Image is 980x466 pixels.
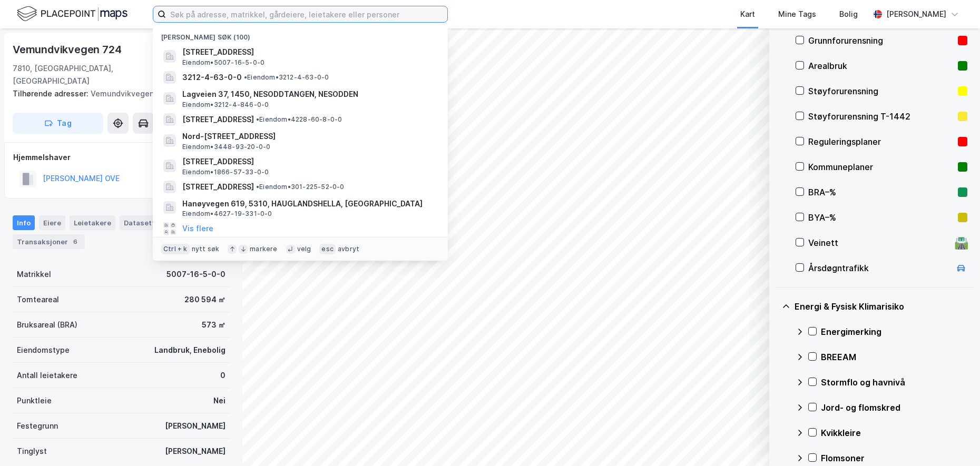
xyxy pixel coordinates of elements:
[808,186,954,199] div: BRA–%
[13,87,221,100] div: Vemundvikvegen 732
[182,58,264,67] span: Eiendom • 5007-16-5-0-0
[13,41,123,58] div: Vemundvikvegen 724
[297,245,311,253] div: velg
[120,215,159,230] div: Datasett
[13,62,183,87] div: 7810, [GEOGRAPHIC_DATA], [GEOGRAPHIC_DATA]
[39,215,65,230] div: Eiere
[182,130,435,143] span: Nord-[STREET_ADDRESS]
[808,34,954,47] div: Grunnforurensning
[808,262,950,274] div: Årsdøgntrafikk
[182,210,272,218] span: Eiendom • 4627-19-331-0-0
[165,420,226,432] div: [PERSON_NAME]
[17,268,51,281] div: Matrikkel
[182,71,242,84] span: 3212-4-63-0-0
[182,181,254,193] span: [STREET_ADDRESS]
[17,344,70,356] div: Eiendomstype
[165,445,226,458] div: [PERSON_NAME]
[213,394,226,407] div: Nei
[17,420,58,432] div: Festegrunn
[17,394,52,407] div: Punktleie
[821,325,967,338] div: Energimerking
[154,344,226,356] div: Landbruk, Enebolig
[182,113,254,126] span: [STREET_ADDRESS]
[808,236,950,249] div: Veinett
[808,85,954,97] div: Støyforurensning
[256,183,259,191] span: •
[13,113,103,134] button: Tag
[839,8,858,21] div: Bolig
[17,293,59,306] div: Tomteareal
[17,5,128,23] img: logo.f888ab2527a4732fd821a326f86c7f29.svg
[821,376,967,389] div: Stormflo og havnivå
[808,211,954,224] div: BYA–%
[338,245,359,253] div: avbryt
[821,401,967,414] div: Jord- og flomskred
[13,151,229,164] div: Hjemmelshaver
[244,73,247,81] span: •
[182,222,213,235] button: Vis flere
[778,8,816,21] div: Mine Tags
[184,293,226,306] div: 280 594 ㎡
[192,245,220,253] div: nytt søk
[244,73,329,82] span: Eiendom • 3212-4-63-0-0
[17,445,47,458] div: Tinglyst
[153,25,448,44] div: [PERSON_NAME] søk (100)
[256,115,342,124] span: Eiendom • 4228-60-8-0-0
[13,89,91,98] span: Tilhørende adresser:
[13,215,35,230] div: Info
[821,351,967,363] div: BREEAM
[166,6,447,22] input: Søk på adresse, matrikkel, gårdeiere, leietakere eller personer
[182,197,435,210] span: Hanøyvegen 619, 5310, HAUGLANDSHELLA, [GEOGRAPHIC_DATA]
[319,244,336,254] div: esc
[182,46,435,58] span: [STREET_ADDRESS]
[70,236,81,247] div: 6
[182,155,435,168] span: [STREET_ADDRESS]
[220,369,226,382] div: 0
[821,452,967,464] div: Flomsoner
[808,161,954,173] div: Kommuneplaner
[250,245,277,253] div: markere
[182,101,269,109] span: Eiendom • 3212-4-846-0-0
[808,110,954,123] div: Støyforurensning T-1442
[13,234,85,249] div: Transaksjoner
[808,60,954,72] div: Arealbruk
[202,319,226,331] div: 573 ㎡
[954,236,968,250] div: 🛣️
[740,8,755,21] div: Kart
[256,183,345,191] span: Eiendom • 301-225-52-0-0
[795,300,967,313] div: Energi & Fysisk Klimarisiko
[182,88,435,101] span: Lagveien 37, 1450, NESODDTANGEN, NESODDEN
[17,369,77,382] div: Antall leietakere
[808,135,954,148] div: Reguleringsplaner
[821,427,967,439] div: Kvikkleire
[886,8,946,21] div: [PERSON_NAME]
[17,319,77,331] div: Bruksareal (BRA)
[256,115,259,123] span: •
[182,143,270,151] span: Eiendom • 3448-93-20-0-0
[161,244,190,254] div: Ctrl + k
[166,268,226,281] div: 5007-16-5-0-0
[182,168,269,176] span: Eiendom • 1866-57-33-0-0
[927,415,980,466] iframe: Chat Widget
[70,215,115,230] div: Leietakere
